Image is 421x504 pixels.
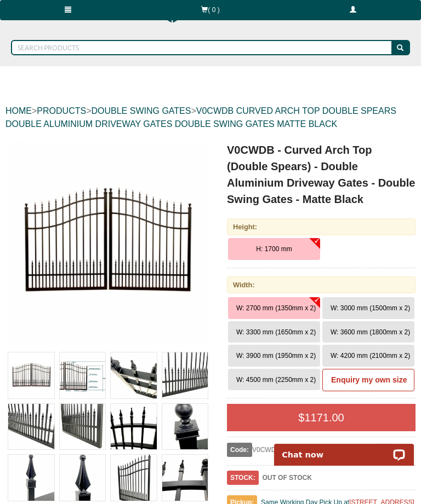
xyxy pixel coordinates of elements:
h1: V0CWDB - Curved Arch Top (Double Spears) - Double Aluminium Driveway Gates - Double Swing Gates -... [227,142,416,207]
a: V0CWDB CURVED ARCH TOP DOUBLE SPEARS DOUBLE ALUMINIUM DRIVEWAY GATES DOUBLE SWING GATES MATTE BLACK [5,106,396,129]
input: SEARCH PRODUCTS [11,40,393,55]
button: W: 3900 mm (1950mm x 2) [228,345,320,367]
a: DOUBLE SWING GATES [91,106,191,115]
div: $ [227,404,416,431]
img: V0CWDB - Curved Arch Top (Double Spears) - Double Aluminium Driveway Gates - Double Swing Gates -... [111,352,157,398]
iframe: LiveChat chat widget [267,431,421,466]
span: W: 3900 mm (1950mm x 2) [236,352,316,360]
img: V0CWDB - Curved Arch Top (Double Spears) - Double Aluminium Driveway Gates - Double Swing Gates -... [162,455,208,501]
img: V0CWDB - Curved Arch Top (Double Spears) - Double Aluminium Driveway Gates - Double Swing Gates -... [8,404,54,450]
span: Code: [227,443,252,457]
span: W: 2700 mm (1350mm x 2) [236,304,316,312]
a: Enquiry my own size [322,369,414,392]
button: W: 3000 mm (1500mm x 2) [322,297,414,319]
img: V0CWDB - Curved Arch Top (Double Spears) - Double Aluminium Driveway Gates - Double Swing Gates -... [162,352,208,398]
div: > > > [5,94,416,142]
button: W: 4200 mm (2100mm x 2) [322,345,414,367]
a: PRODUCTS [37,106,86,115]
a: HOME [5,106,32,115]
div: Width: [227,276,416,293]
span: W: 3600 mm (1800mm x 2) [331,328,410,336]
img: V0CWDB - Curved Arch Top (Double Spears) - Double Aluminium Driveway Gates - Double Swing Gates -... [7,142,209,344]
img: V0CWDB - Curved Arch Top (Double Spears) - Double Aluminium Driveway Gates - Double Swing Gates -... [162,404,208,450]
span: W: 3300 mm (1650mm x 2) [236,328,316,336]
img: V0CWDB - Curved Arch Top (Double Spears) - Double Aluminium Driveway Gates - Double Swing Gates -... [111,455,157,501]
button: W: 2700 mm (1350mm x 2) [228,297,320,319]
span: STOCK: [227,471,259,485]
span: W: 3000 mm (1500mm x 2) [331,304,410,312]
img: V0CWDB - Curved Arch Top (Double Spears) - Double Aluminium Driveway Gates - Double Swing Gates -... [111,404,157,450]
button: W: 3300 mm (1650mm x 2) [228,321,320,343]
img: V0CWDB - Curved Arch Top (Double Spears) - Double Aluminium Driveway Gates - Double Swing Gates -... [8,455,54,501]
img: V0CWDB - Curved Arch Top (Double Spears) - Double Aluminium Driveway Gates - Double Swing Gates -... [60,404,106,450]
button: H: 1700 mm [228,238,320,260]
b: OUT OF STOCK [262,474,311,482]
button: W: 4500 mm (2250mm x 2) [228,369,320,391]
img: V0CWDB - Curved Arch Top (Double Spears) - Double Aluminium Driveway Gates - Double Swing Gates -... [8,352,54,398]
div: Height: [227,218,416,235]
img: V0CWDB - Curved Arch Top (Double Spears) - Double Aluminium Driveway Gates - Double Swing Gates -... [60,352,106,398]
button: W: 3600 mm (1800mm x 2) [322,321,414,343]
span: W: 4200 mm (2100mm x 2) [331,352,410,360]
b: Enquiry my own size [331,375,407,384]
span: H: 1700 mm [256,245,292,253]
span: W: 4500 mm (2250mm x 2) [236,376,316,384]
img: V0CWDB - Curved Arch Top (Double Spears) - Double Aluminium Driveway Gates - Double Swing Gates -... [60,455,106,501]
div: V0CWDB17002700 [227,443,384,457]
span: 1171.00 [304,412,344,424]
